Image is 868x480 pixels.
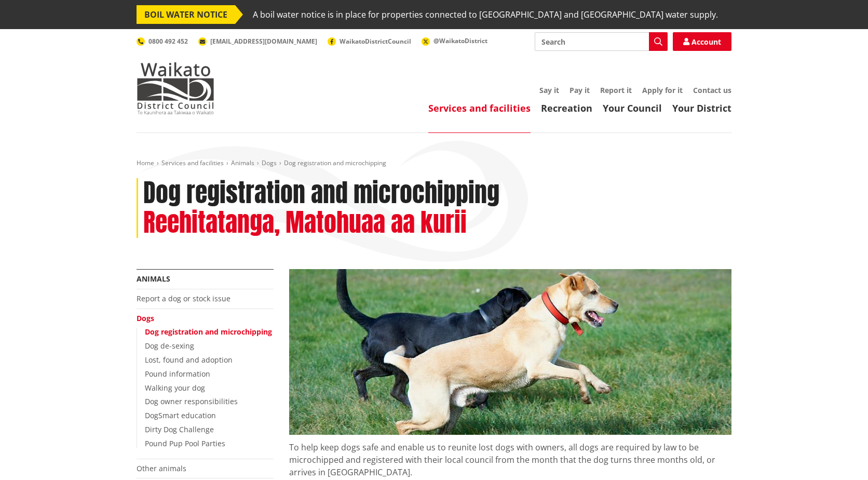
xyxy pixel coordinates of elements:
[600,85,632,95] a: Report it
[137,159,731,168] nav: breadcrumb
[137,158,154,167] a: Home
[693,85,731,95] a: Contact us
[145,341,194,351] a: Dog de-sexing
[148,37,188,46] span: 0800 492 452
[137,463,186,473] a: Other animals
[137,274,170,284] a: Animals
[137,313,154,323] a: Dogs
[145,424,214,434] a: Dirty Dog Challenge
[198,37,317,46] a: [EMAIL_ADDRESS][DOMAIN_NAME]
[145,438,225,448] a: Pound Pup Pool Parties
[161,158,224,167] a: Services and facilities
[642,85,683,95] a: Apply for it
[284,158,386,167] span: Dog registration and microchipping
[541,102,592,114] a: Recreation
[672,102,731,114] a: Your District
[137,62,214,114] img: Waikato District Council - Te Kaunihera aa Takiwaa o Waikato
[143,208,467,238] h2: Reehitatanga, Matohuaa aa kurii
[231,158,254,167] a: Animals
[328,37,411,46] a: WaikatoDistrictCouncil
[289,269,731,435] img: Register your dog
[143,178,499,208] h1: Dog registration and microchipping
[535,32,668,51] input: Search input
[422,36,487,45] a: @WaikatoDistrict
[145,369,210,379] a: Pound information
[673,32,731,51] a: Account
[145,383,205,393] a: Walking your dog
[262,158,277,167] a: Dogs
[145,410,216,420] a: DogSmart education
[145,355,233,365] a: Lost, found and adoption
[433,36,487,45] span: @WaikatoDistrict
[145,396,238,406] a: Dog owner responsibilities
[603,102,662,114] a: Your Council
[289,435,731,478] p: To help keep dogs safe and enable us to reunite lost dogs with owners, all dogs are required by l...
[137,294,230,303] a: Report a dog or stock issue
[145,327,272,337] a: Dog registration and microchipping
[340,37,411,46] span: WaikatoDistrictCouncil
[137,5,235,24] span: BOIL WATER NOTICE
[569,85,590,95] a: Pay it
[210,37,317,46] span: [EMAIL_ADDRESS][DOMAIN_NAME]
[428,102,531,114] a: Services and facilities
[253,5,718,24] span: A boil water notice is in place for properties connected to [GEOGRAPHIC_DATA] and [GEOGRAPHIC_DAT...
[539,85,559,95] a: Say it
[137,37,188,46] a: 0800 492 452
